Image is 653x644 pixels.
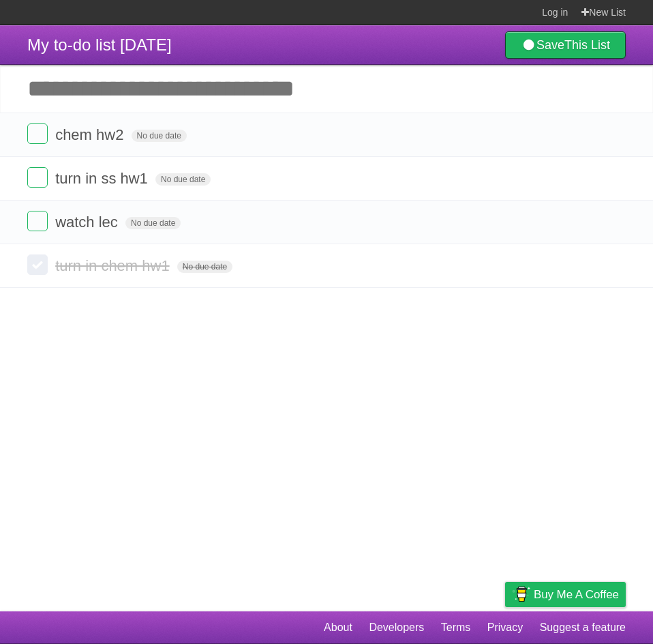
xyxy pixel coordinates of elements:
[324,615,352,641] a: About
[27,211,48,231] label: Done
[512,583,530,606] img: Buy me a coffee
[487,615,523,641] a: Privacy
[55,170,151,187] span: turn in ss hw1
[441,615,471,641] a: Terms
[505,582,626,607] a: Buy me a coffee
[369,615,424,641] a: Developers
[27,254,48,275] label: Done
[27,35,172,54] span: My to-do list [DATE]
[534,583,619,606] span: Buy me a coffee
[55,126,127,143] span: chem hw2
[540,615,626,641] a: Suggest a feature
[155,173,211,186] span: No due date
[505,31,626,59] a: SaveThis List
[125,217,181,229] span: No due date
[27,123,48,144] label: Done
[564,38,610,52] b: This List
[177,261,232,273] span: No due date
[55,257,173,274] span: turn in chem hw1
[27,167,48,188] label: Done
[55,214,121,231] span: watch lec
[132,130,187,142] span: No due date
